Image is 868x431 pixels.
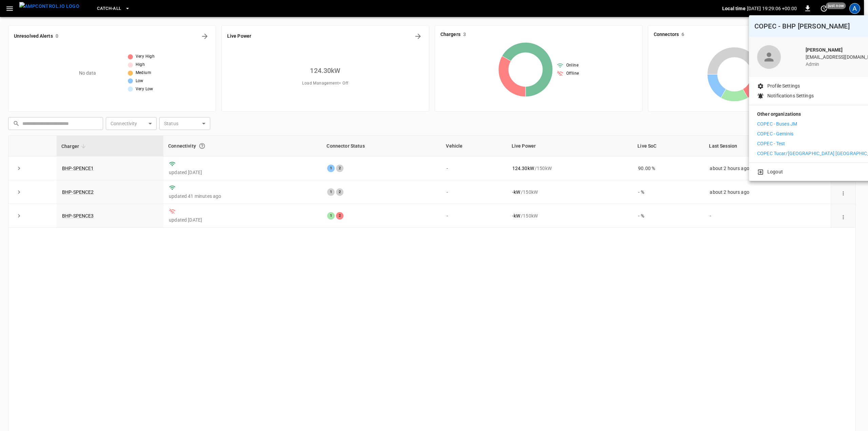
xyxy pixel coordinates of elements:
[767,168,783,175] p: Logout
[757,140,785,147] p: COPEC - Test
[757,130,793,137] p: COPEC - Geminis
[757,120,797,128] p: COPEC - Buses JM
[767,92,814,99] p: Notifications Settings
[767,82,800,90] p: Profile Settings
[806,47,843,53] b: [PERSON_NAME]
[757,45,781,69] div: profile-icon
